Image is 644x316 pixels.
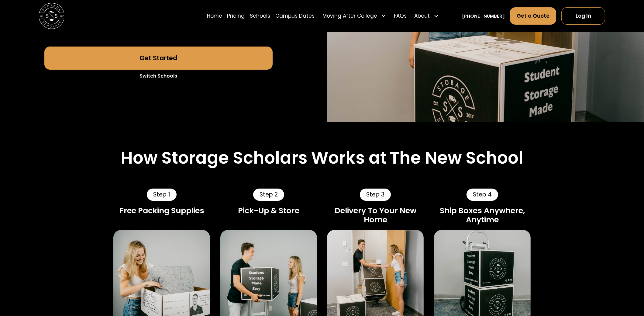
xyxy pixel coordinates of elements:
a: Switch Schools [44,70,273,82]
div: Step 3 [360,189,391,201]
img: Storage Scholars main logo [39,3,65,29]
div: Step 4 [467,189,498,201]
a: Home [207,7,222,25]
h2: How Storage Scholars Works at [121,148,387,168]
a: Get Started [44,47,273,70]
div: Delivery To Your New Home [327,206,424,224]
a: Get a Quote [510,7,556,25]
a: Pricing [227,7,245,25]
div: Moving After College [322,12,377,20]
div: About [414,12,430,20]
div: Free Packing Supplies [113,206,210,215]
div: Moving After College [320,7,389,25]
div: Ship Boxes Anywhere, Anytime [434,206,531,224]
a: home [39,3,65,29]
h2: The New School [390,148,523,168]
a: FAQs [394,7,407,25]
div: Step 2 [253,189,284,201]
a: Campus Dates [275,7,315,25]
div: Step 1 [147,189,177,201]
div: About [412,7,442,25]
a: [PHONE_NUMBER] [462,13,505,19]
a: Schools [250,7,270,25]
a: Log In [561,7,605,25]
div: Pick-Up & Store [220,206,317,215]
